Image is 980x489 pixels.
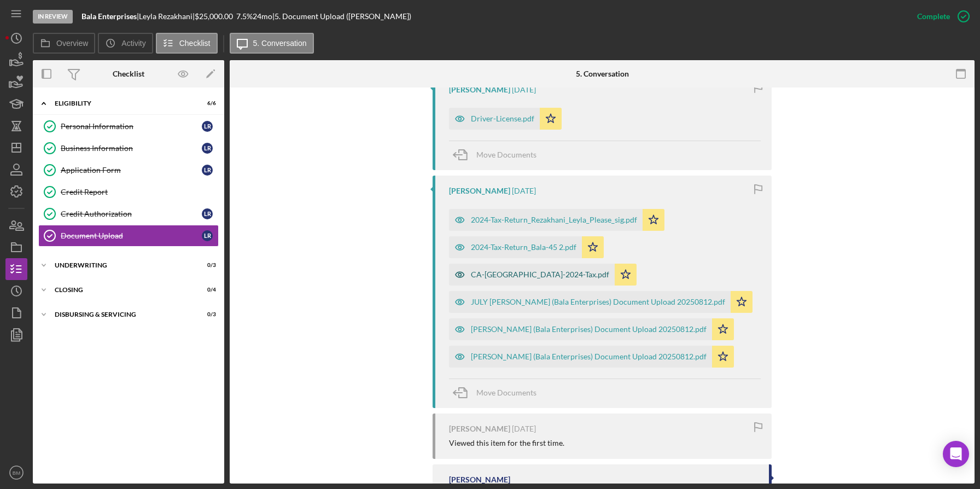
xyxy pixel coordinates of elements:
label: Overview [56,39,88,48]
div: In Review [33,10,73,24]
div: Leyla Rezakhani | [139,12,195,21]
button: Checklist [156,33,218,54]
time: 2025-08-12 17:32 [512,187,536,195]
div: 0 / 3 [196,311,216,318]
button: CA-[GEOGRAPHIC_DATA]-2024-Tax.pdf [449,264,637,286]
div: 2024-Tax-Return_Bala-45 2.pdf [471,243,576,252]
div: Personal Information [61,122,202,131]
div: Credit Authorization [61,209,202,218]
button: Complete [906,5,975,27]
label: Activity [121,39,145,48]
div: Underwriting [55,262,189,269]
button: 2024-Tax-Return_Bala-45 2.pdf [449,236,604,258]
div: 0 / 3 [196,262,216,269]
button: Activity [98,33,153,54]
time: 2025-08-12 17:30 [512,424,536,433]
a: Credit AuthorizationLR [38,203,219,225]
div: 7.5 % [236,12,253,21]
div: [PERSON_NAME] [449,187,510,195]
div: [PERSON_NAME] (Bala Enterprises) Document Upload 20250812.pdf [471,325,707,334]
div: 24 mo [253,12,272,21]
div: Credit Report [61,188,218,196]
div: L R [202,121,213,132]
div: 0 / 4 [196,287,216,293]
button: Move Documents [449,379,547,406]
div: [PERSON_NAME] [449,475,510,484]
b: Bala Enterprises [81,11,137,21]
div: Checklist [113,69,144,78]
button: Move Documents [449,141,547,168]
div: | [81,12,139,21]
div: [PERSON_NAME] [449,85,510,94]
div: CA-[GEOGRAPHIC_DATA]-2024-Tax.pdf [471,270,609,279]
div: [PERSON_NAME] [449,424,510,433]
div: JULY [PERSON_NAME] (Bala Enterprises) Document Upload 20250812.pdf [471,298,725,306]
a: Application FormLR [38,159,219,181]
div: 6 / 6 [196,100,216,107]
a: Personal InformationLR [38,115,219,137]
div: Disbursing & Servicing [55,311,189,318]
button: JULY [PERSON_NAME] (Bala Enterprises) Document Upload 20250812.pdf [449,291,752,313]
div: Business Information [61,144,202,153]
div: L R [202,230,213,241]
button: 5. Conversation [230,33,314,54]
div: Complete [917,5,950,27]
div: Document Upload [61,231,202,240]
button: Driver-License.pdf [449,108,562,130]
a: Document UploadLR [38,225,219,247]
button: Overview [33,33,95,54]
span: Move Documents [476,150,536,159]
button: [PERSON_NAME] (Bala Enterprises) Document Upload 20250812.pdf [449,318,734,340]
label: 5. Conversation [253,39,307,48]
text: BM [13,470,20,476]
div: L R [202,165,213,176]
div: Eligibility [55,100,189,107]
div: [PERSON_NAME] (Bala Enterprises) Document Upload 20250812.pdf [471,352,707,361]
div: L R [202,143,213,154]
a: Business InformationLR [38,137,219,159]
div: Closing [55,287,189,293]
div: | 5. Document Upload ([PERSON_NAME]) [272,12,411,21]
label: Checklist [179,39,211,48]
div: 2024-Tax-Return_Rezakhani_Leyla_Please_sig.pdf [471,216,637,224]
button: [PERSON_NAME] (Bala Enterprises) Document Upload 20250812.pdf [449,346,734,368]
time: 2025-08-12 17:38 [512,85,536,94]
div: 5. Conversation [576,69,629,78]
div: Open Intercom Messenger [943,441,969,467]
div: Application Form [61,166,202,174]
div: $25,000.00 [195,12,236,21]
div: Driver-License.pdf [471,114,534,123]
button: BM [5,462,27,484]
div: Viewed this item for the first time. [449,439,564,447]
button: 2024-Tax-Return_Rezakhani_Leyla_Please_sig.pdf [449,209,664,231]
span: Move Documents [476,388,536,397]
a: Credit Report [38,181,219,203]
div: L R [202,208,213,219]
